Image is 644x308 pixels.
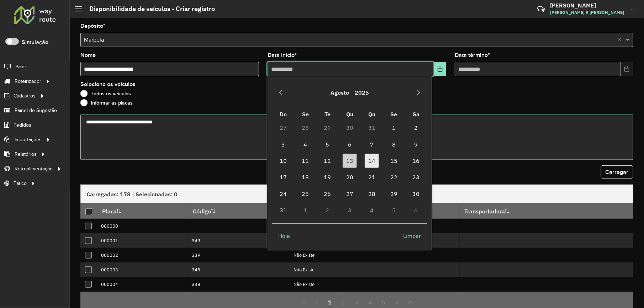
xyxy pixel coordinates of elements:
[606,169,629,175] span: Carregar
[272,202,294,218] td: 31
[343,170,357,184] span: 20
[276,170,290,184] span: 17
[15,78,41,85] span: Roteirizador
[298,154,312,168] span: 11
[317,169,339,185] td: 19
[352,84,372,101] button: Choose Year
[361,153,383,169] td: 14
[294,120,316,136] td: 28
[383,169,405,185] td: 22
[409,187,423,201] span: 30
[339,120,361,136] td: 30
[387,137,401,152] span: 8
[272,229,296,243] button: Hoje
[290,277,460,292] td: Não Existe
[97,219,188,233] td: 000000
[365,170,379,184] span: 21
[302,111,309,118] span: Se
[365,137,379,152] span: 7
[14,121,31,129] span: Pedidos
[383,136,405,152] td: 8
[294,136,316,152] td: 4
[321,170,335,184] span: 19
[97,277,188,292] td: 000004
[80,80,136,89] label: Selecione os veículos
[368,111,375,118] span: Qu
[405,136,427,152] td: 9
[409,170,423,184] span: 23
[15,107,57,114] span: Painel de Sugestão
[267,76,432,250] div: Choose Date
[290,262,460,277] td: Não Existe
[434,62,446,76] button: Choose Date
[80,99,133,106] label: Informar as placas
[97,233,188,248] td: 000001
[361,202,383,218] td: 4
[290,292,460,306] td: Não Existe
[294,169,316,185] td: 18
[276,203,290,217] span: 31
[391,111,397,118] span: Se
[317,186,339,202] td: 26
[409,154,423,168] span: 16
[365,154,379,168] span: 14
[294,186,316,202] td: 25
[15,63,28,70] span: Painel
[397,229,427,243] button: Limpar
[339,202,361,218] td: 3
[14,180,27,187] span: Tático
[317,136,339,152] td: 5
[339,153,361,169] td: 13
[409,121,423,135] span: 2
[15,150,37,158] span: Relatórios
[343,137,357,152] span: 6
[15,165,53,172] span: Retroalimentação
[405,120,427,136] td: 2
[278,232,290,240] span: Hoje
[188,277,290,292] td: 338
[97,203,188,219] th: Placa
[460,203,633,219] th: Transportadora
[272,169,294,185] td: 17
[455,51,490,59] label: Data término
[618,36,624,44] span: Clear all
[298,187,312,201] span: 25
[361,136,383,152] td: 7
[339,169,361,185] td: 20
[97,262,188,277] td: 000003
[365,187,379,201] span: 28
[405,153,427,169] td: 16
[403,232,421,240] span: Limpar
[413,87,424,98] button: Next Month
[343,187,357,201] span: 27
[22,38,48,47] label: Simulação
[317,153,339,169] td: 12
[14,92,36,100] span: Cadastros
[276,137,290,152] span: 3
[276,187,290,201] span: 24
[343,154,357,168] span: 13
[328,84,352,101] button: Choose Month
[601,165,633,179] button: Carregar
[324,111,331,118] span: Te
[383,120,405,136] td: 1
[321,137,335,152] span: 5
[361,120,383,136] td: 31
[272,120,294,136] td: 27
[383,186,405,202] td: 29
[317,120,339,136] td: 29
[294,202,316,218] td: 1
[276,154,290,168] span: 10
[383,202,405,218] td: 5
[383,153,405,169] td: 15
[321,187,335,201] span: 26
[405,169,427,185] td: 23
[533,1,549,17] a: Contato Rápido
[409,137,423,152] span: 9
[15,136,42,143] span: Importações
[298,137,312,152] span: 4
[387,154,401,168] span: 15
[280,111,287,118] span: Do
[80,51,96,59] label: Nome
[272,186,294,202] td: 24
